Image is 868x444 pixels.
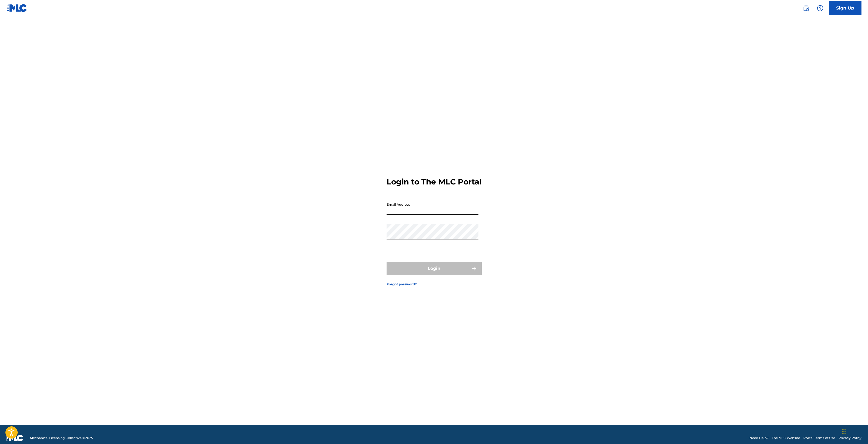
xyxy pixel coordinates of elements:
img: search [803,5,809,11]
a: Privacy Policy [838,436,861,440]
h3: Login to The MLC Portal [387,177,481,187]
a: Forgot password? [387,282,417,287]
img: help [817,5,823,11]
div: Help [815,3,826,14]
a: Portal Terms of Use [803,436,835,440]
iframe: Chat Widget [841,418,868,444]
a: The MLC Website [772,436,800,440]
div: Drag [842,423,846,440]
img: logo [7,435,23,441]
img: MLC Logo [7,4,27,12]
span: Mechanical Licensing Collective © 2025 [30,436,93,440]
a: Sign Up [829,1,861,15]
a: Need Help? [749,436,769,440]
a: Public Search [801,3,811,14]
